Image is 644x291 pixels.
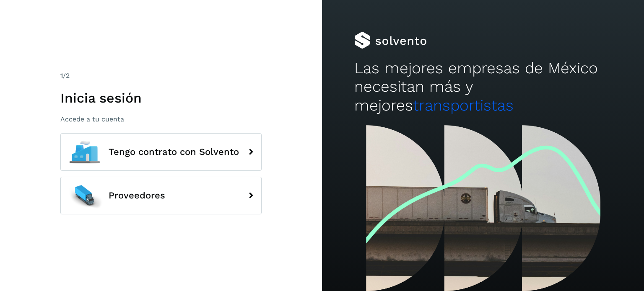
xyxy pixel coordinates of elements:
[413,96,514,114] span: transportistas
[60,133,262,171] button: Tengo contrato con Solvento
[60,71,262,81] div: /2
[109,191,165,201] span: Proveedores
[60,72,63,80] span: 1
[60,177,262,214] button: Proveedores
[109,147,239,157] span: Tengo contrato con Solvento
[60,115,262,123] p: Accede a tu cuenta
[354,59,612,115] h2: Las mejores empresas de México necesitan más y mejores
[60,90,262,106] h1: Inicia sesión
